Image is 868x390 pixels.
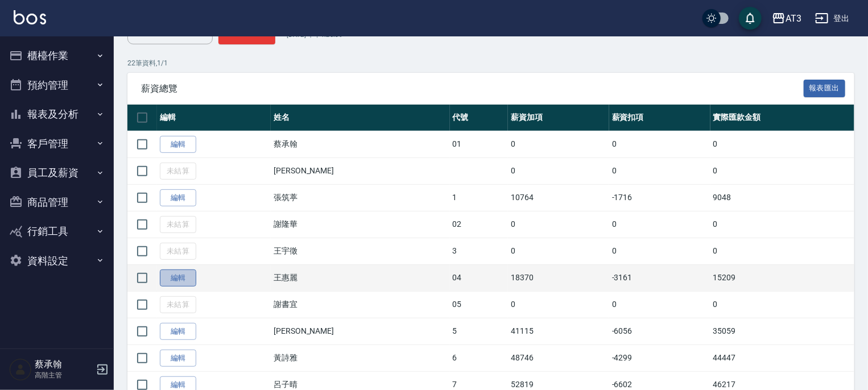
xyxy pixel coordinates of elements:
[609,184,710,211] td: -1716
[508,157,609,184] td: 0
[141,83,804,94] span: 薪資總覽
[508,238,609,264] td: 0
[710,131,854,157] td: 0
[450,238,508,264] td: 3
[739,7,762,30] button: save
[609,105,710,131] th: 薪資扣項
[508,211,609,238] td: 0
[14,10,46,24] img: Logo
[271,264,450,291] td: 王惠麗
[271,238,450,264] td: 王宇徵
[271,105,450,131] th: 姓名
[271,318,450,345] td: [PERSON_NAME]
[609,211,710,238] td: 0
[710,157,854,184] td: 0
[609,318,710,345] td: -6056
[609,291,710,318] td: 0
[450,105,508,131] th: 代號
[271,157,450,184] td: [PERSON_NAME]
[508,131,609,157] td: 0
[35,359,93,370] h5: 蔡承翰
[710,238,854,264] td: 0
[609,238,710,264] td: 0
[710,318,854,345] td: 35059
[5,188,109,217] button: 商品管理
[804,80,846,97] button: 報表匯出
[5,158,109,188] button: 員工及薪資
[450,291,508,318] td: 05
[710,211,854,238] td: 0
[450,345,508,371] td: 6
[271,184,450,211] td: 張筑葶
[767,7,806,30] button: AT3
[271,291,450,318] td: 謝書宜
[5,70,109,100] button: 預約管理
[271,345,450,371] td: 黃詩雅
[450,184,508,211] td: 1
[127,58,854,68] p: 22 筆資料, 1 / 1
[160,269,196,287] a: 編輯
[5,41,109,70] button: 櫃檯作業
[271,211,450,238] td: 謝隆華
[5,217,109,246] button: 行銷工具
[160,136,196,153] a: 編輯
[786,11,801,26] div: AT3
[35,370,93,380] p: 高階主管
[609,157,710,184] td: 0
[160,350,196,367] a: 編輯
[710,291,854,318] td: 0
[450,264,508,291] td: 04
[710,264,854,291] td: 15209
[450,211,508,238] td: 02
[804,82,846,93] a: 報表匯出
[157,105,271,131] th: 編輯
[5,246,109,276] button: 資料設定
[508,184,609,211] td: 10764
[450,131,508,157] td: 01
[508,105,609,131] th: 薪資加項
[5,129,109,159] button: 客戶管理
[710,184,854,211] td: 9048
[271,131,450,157] td: 蔡承翰
[508,318,609,345] td: 41115
[160,189,196,207] a: 編輯
[710,105,854,131] th: 實際匯款金額
[811,8,854,29] button: 登出
[5,99,109,129] button: 報表及分析
[9,358,32,381] img: Person
[160,323,196,341] a: 編輯
[508,264,609,291] td: 18370
[450,318,508,345] td: 5
[609,131,710,157] td: 0
[609,345,710,371] td: -4299
[710,345,854,371] td: 44447
[508,291,609,318] td: 0
[609,264,710,291] td: -3161
[508,345,609,371] td: 48746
